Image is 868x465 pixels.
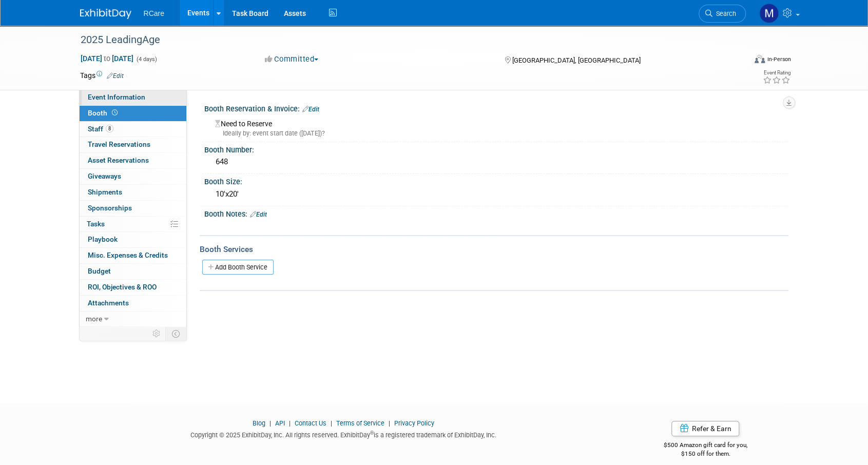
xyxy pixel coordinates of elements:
[212,116,781,138] div: Need to Reserve
[80,312,186,327] a: more
[286,419,293,427] span: |
[107,72,124,80] a: Edit
[86,315,102,323] span: more
[80,169,186,184] a: Giveaways
[759,4,779,23] img: Mike Andolina
[80,106,186,121] a: Booth
[165,327,186,340] td: Toggle Event Tabs
[80,185,186,200] a: Shipments
[88,251,168,259] span: Misc. Expenses & Credits
[80,137,186,152] a: Travel Reservations
[275,419,285,427] a: API
[394,419,434,427] a: Privacy Policy
[88,299,129,307] span: Attachments
[106,125,113,132] span: 8
[80,217,186,232] a: Tasks
[261,54,322,65] button: Committed
[766,55,790,63] div: In-Person
[80,232,186,247] a: Playbook
[267,419,274,427] span: |
[204,174,788,187] div: Booth Size:
[87,220,105,228] span: Tasks
[80,296,186,311] a: Attachments
[88,93,145,101] span: Event Information
[623,434,788,458] div: $500 Amazon gift card for you,
[88,235,118,243] span: Playbook
[88,267,111,275] span: Budget
[202,260,274,275] a: Add Booth Service
[80,248,186,263] a: Misc. Expenses & Credits
[88,172,121,180] span: Giveaways
[80,90,186,105] a: Event Information
[204,142,788,155] div: Booth Number:
[370,430,374,436] sup: ®
[102,54,112,63] span: to
[110,109,120,117] span: Booth not reserved yet
[80,264,186,279] a: Budget
[88,283,157,291] span: ROI, Objectives & ROO
[88,188,122,196] span: Shipments
[755,55,765,63] img: Format-Inperson.png
[623,450,788,458] div: $150 off for them.
[212,154,781,170] div: 648
[671,421,739,436] a: Refer & Earn
[88,140,150,148] span: Travel Reservations
[328,419,335,427] span: |
[685,53,791,69] div: Event Format
[88,109,120,117] span: Booth
[80,9,131,19] img: ExhibitDay
[762,70,790,75] div: Event Rating
[80,153,186,168] a: Asset Reservations
[386,419,393,427] span: |
[336,419,384,427] a: Terms of Service
[77,31,730,49] div: 2025 LeadingAge
[250,211,267,218] a: Edit
[88,156,149,164] span: Asset Reservations
[80,70,124,81] td: Tags
[80,428,608,440] div: Copyright © 2025 ExhibitDay, Inc. All rights reserved. ExhibitDay is a registered trademark of Ex...
[712,10,736,17] span: Search
[144,9,164,17] span: RCare
[699,5,746,23] a: Search
[212,186,781,202] div: 10'x20'
[80,54,134,63] span: [DATE] [DATE]
[136,56,157,63] span: (4 days)
[88,204,132,212] span: Sponsorships
[512,56,641,64] span: [GEOGRAPHIC_DATA], [GEOGRAPHIC_DATA]
[200,244,788,255] div: Booth Services
[204,206,788,220] div: Booth Notes:
[80,122,186,137] a: Staff8
[148,327,166,340] td: Personalize Event Tab Strip
[80,201,186,216] a: Sponsorships
[253,419,265,427] a: Blog
[215,129,781,138] div: Ideally by: event start date ([DATE])?
[88,125,113,133] span: Staff
[295,419,326,427] a: Contact Us
[302,106,319,113] a: Edit
[204,101,788,114] div: Booth Reservation & Invoice:
[80,280,186,295] a: ROI, Objectives & ROO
